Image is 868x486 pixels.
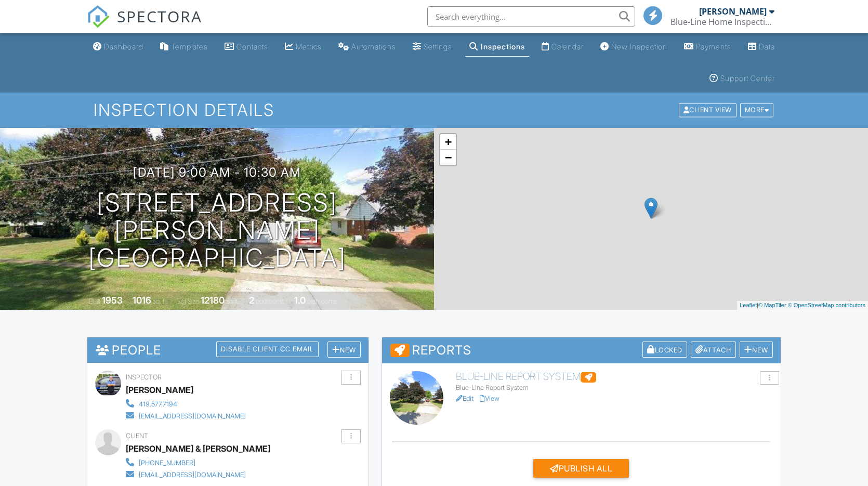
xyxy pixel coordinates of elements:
div: Automations [351,42,396,51]
h6: Blue-Line Report System [456,371,773,383]
a: SPECTORA [87,14,202,36]
a: Templates [156,37,212,57]
a: [PHONE_NUMBER] [126,456,262,468]
div: [PERSON_NAME] & [PERSON_NAME] [126,441,270,456]
a: View [480,395,499,402]
div: Contacts [236,42,268,51]
a: Edit [456,395,474,402]
a: Payments [680,37,735,57]
div: Metrics [296,42,322,51]
div: 1016 [133,295,151,306]
div: Support Center [720,74,775,83]
div: Blue-Line Report System [456,384,773,392]
div: | [737,301,868,310]
div: Templates [171,42,208,51]
div: 12180 [201,295,225,306]
a: Support Center [705,69,779,88]
div: Publish All [533,459,629,478]
div: [PERSON_NAME] [699,6,767,17]
div: Disable Client CC Email [216,341,319,357]
span: bathrooms [307,297,337,305]
a: Zoom out [440,150,456,165]
span: sq.ft. [226,297,239,305]
h3: Reports [382,337,781,363]
div: [EMAIL_ADDRESS][DOMAIN_NAME] [139,471,246,479]
input: Search everything... [427,6,635,27]
div: [EMAIL_ADDRESS][DOMAIN_NAME] [139,412,246,421]
div: New [740,341,773,358]
div: New Inspection [611,42,667,51]
div: New [327,341,361,358]
a: [EMAIL_ADDRESS][DOMAIN_NAME] [126,468,262,480]
span: Client [126,432,148,440]
div: Payments [696,42,731,51]
a: Blue-Line Report System Blue-Line Report System [456,371,773,392]
h3: People [87,337,369,363]
a: Leaflet [740,302,757,308]
a: Metrics [281,37,326,57]
a: Contacts [220,37,272,57]
h1: Inspection Details [94,101,774,119]
a: Settings [409,37,456,57]
div: More [740,103,774,117]
a: 419.577.7194 [126,398,246,409]
a: [EMAIL_ADDRESS][DOMAIN_NAME] [126,410,246,421]
div: Calendar [551,42,584,51]
a: Dashboard [89,37,148,57]
span: Lot Size [177,297,199,305]
div: Dashboard [104,42,143,51]
span: Built [89,297,100,305]
a: Data [744,37,779,57]
div: [PERSON_NAME] [126,382,193,398]
div: Client View [679,103,737,117]
a: Client View [678,106,739,113]
div: 419.577.7194 [139,400,177,409]
span: bedrooms [256,297,284,305]
div: 1.0 [294,295,306,306]
span: sq. ft. [153,297,167,305]
span: SPECTORA [117,5,202,27]
div: 1953 [102,295,123,306]
a: Zoom in [440,134,456,150]
div: 2 [249,295,254,306]
div: [PHONE_NUMBER] [139,459,195,467]
a: © MapTiler [758,302,786,308]
a: Calendar [537,37,588,57]
div: Inspections [481,42,525,51]
img: The Best Home Inspection Software - Spectora [87,5,110,28]
div: Data [759,42,775,51]
div: Locked [642,341,687,358]
a: © OpenStreetMap contributors [788,302,865,308]
h3: [DATE] 9:00 am - 10:30 am [133,165,301,179]
div: Attach [691,341,736,358]
a: New Inspection [596,37,672,57]
a: Inspections [465,37,529,57]
h1: [STREET_ADDRESS][PERSON_NAME] [GEOGRAPHIC_DATA] [17,189,417,271]
span: Inspector [126,373,162,381]
a: Automations (Basic) [334,37,400,57]
div: Blue-Line Home Inspections, LLC [670,17,774,27]
div: Settings [424,42,452,51]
